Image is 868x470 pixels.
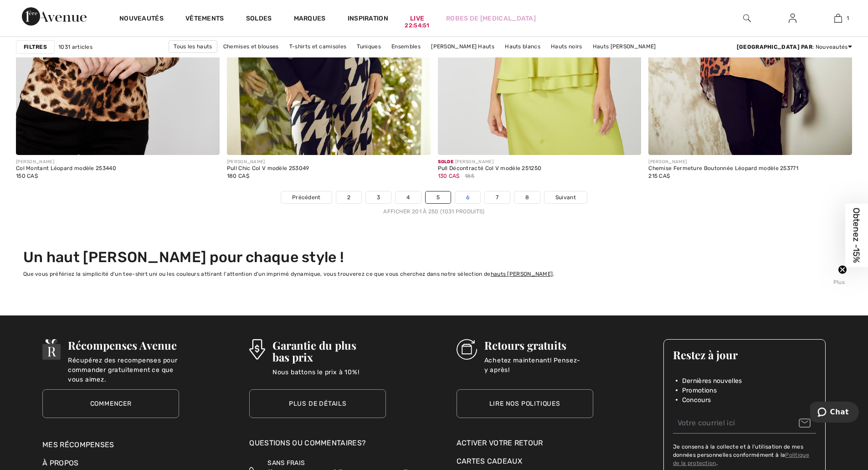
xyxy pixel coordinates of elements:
[294,15,326,24] a: Marques
[648,159,798,165] div: [PERSON_NAME]
[438,159,542,165] div: [PERSON_NAME]
[23,248,845,266] h2: Un haut [PERSON_NAME] pour chaque style !
[395,191,421,203] a: 4
[348,15,388,24] span: Inspiration
[24,43,47,51] strong: Filtres
[673,349,816,361] h3: Restez à jour
[16,159,116,165] div: [PERSON_NAME]
[682,395,711,405] span: Concours
[465,172,474,180] span: 185
[781,13,804,24] a: Se connecter
[834,13,842,24] img: Mon panier
[500,41,545,52] a: Hauts blancs
[588,41,661,52] a: Hauts [PERSON_NAME]
[16,165,116,172] div: Col Montant Léopard modèle 253440
[119,15,164,24] a: Nouveautés
[438,165,542,172] div: Pull Décontracté Col V modèle 251250
[743,13,751,24] img: recherche
[249,389,386,418] a: Plus de détails
[673,443,816,467] label: Je consens à la collecte et à l'utilisation de mes données personnelles conformément à la .
[185,15,224,24] a: Vêtements
[42,440,114,449] a: Mes récompenses
[491,271,553,277] a: hauts [PERSON_NAME]
[673,413,816,434] input: Votre courriel ici
[457,438,593,449] a: Activer votre retour
[485,191,509,203] a: 7
[42,339,61,360] img: Récompenses Avenue
[438,159,454,165] span: Solde
[227,159,309,165] div: [PERSON_NAME]
[366,191,391,203] a: 3
[272,367,386,386] p: Nous battons le prix à 10%!
[810,402,859,424] iframe: Ouvre un widget dans lequel vous pouvez chatter avec l’un de nos agents
[446,14,536,23] a: Robes de [MEDICAL_DATA]
[16,207,852,216] div: Afficher 201 à 250 (1031 produits)
[555,193,576,201] span: Suivant
[546,41,586,52] a: Hauts noirs
[23,278,845,286] div: Plus
[737,43,852,51] div: : Nouveautés
[457,456,593,467] a: Cartes Cadeaux
[336,191,361,203] a: 2
[484,339,593,351] h3: Retours gratuits
[16,173,38,179] span: 150 CA$
[737,44,812,50] strong: [GEOGRAPHIC_DATA] par
[426,41,499,52] a: [PERSON_NAME] Hauts
[457,389,593,418] a: Lire nos politiques
[22,7,87,26] img: 1ère Avenue
[648,165,798,172] div: Chemise Fermeture Boutonnée Léopard modèle 253771
[847,14,849,22] span: 1
[789,13,796,24] img: Mes infos
[845,203,868,267] div: Obtenez -15%Close teaser
[227,165,309,172] div: Pull Chic Col V modèle 253049
[249,438,386,453] div: Questions ou commentaires?
[455,191,480,203] a: 6
[68,339,179,351] h3: Récompenses Avenue
[544,191,587,203] a: Suivant
[438,173,460,179] span: 130 CA$
[42,389,179,418] a: Commencer
[457,339,477,360] img: Retours gratuits
[405,21,429,30] div: 22:54:51
[16,191,852,216] nav: Page navigation
[838,265,847,274] button: Close teaser
[426,191,451,203] a: 5
[682,376,742,386] span: Dernières nouvelles
[246,15,272,24] a: Soldes
[292,193,321,201] span: Précédent
[58,43,92,51] span: 1031 articles
[23,270,845,278] div: Que vous préfériez la simplicité d'un tee-shirt uni ou les couleurs attirant l'attention d'un imp...
[272,339,386,363] h3: Garantie du plus bas prix
[484,356,593,374] p: Achetez maintenant! Pensez-y après!
[387,41,425,52] a: Ensembles
[648,173,670,179] span: 215 CA$
[816,13,860,24] a: 1
[227,173,249,179] span: 180 CA$
[410,14,424,23] a: Live22:54:51
[285,41,351,52] a: T-shirts et camisoles
[219,41,283,52] a: Chemises et blouses
[682,386,717,395] span: Promotions
[169,40,217,53] a: Tous les hauts
[249,339,265,360] img: Garantie du plus bas prix
[68,356,179,374] p: Récupérez des recompenses pour commander gratuitement ce que vous aimez.
[281,191,332,203] a: Précédent
[852,207,862,263] span: Obtenez -15%
[514,191,540,203] a: 8
[352,41,385,52] a: Tuniques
